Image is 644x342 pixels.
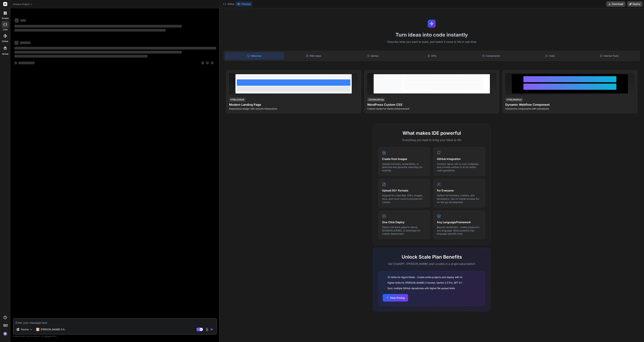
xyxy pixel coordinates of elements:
div: APIs [403,52,461,59]
div: Tools [521,52,579,59]
p: Support for code files, PDFs, images, docs, and much more to provide rich context [382,194,426,204]
h1: Turn ideas into code instantly [222,32,642,38]
span: ‌ [14,29,166,32]
span: ‌ [201,62,204,64]
p: Connect repos, talk to your codebase, and provide context to AI for better code generation [437,162,481,172]
div: Websites [225,52,284,59]
p: Perfect for founders, builders, and developers. Use on mobile browser for on-the-go development [437,194,481,204]
div: Components [462,52,520,59]
p: Interactive components with animations [505,107,634,110]
p: Always double-check its answers. Your in Bind [13,335,217,338]
span: ‌ [14,18,19,23]
img: Pick Models [30,328,33,331]
label: GitHub [2,40,8,43]
button: Deploy [627,1,642,7]
span: ‌ [20,41,31,44]
h2: Unlock Scale Plan Benefits [379,253,485,260]
span: ‌ [14,62,17,64]
img: icon [210,328,214,331]
p: Beyond JavaScript - create projects in any language. More powerful than language-specific tools [437,226,481,235]
span: ‌ [14,51,182,54]
button: Download [606,1,625,7]
span: ‌ [14,41,18,45]
p: Responsive design with smooth interactions [229,107,358,110]
span: ‌ [18,62,35,64]
h4: Dynamic Webflow Component [505,102,634,107]
h2: What makes IDE powerful [379,130,485,137]
img: attachment [205,328,209,331]
button: View Pricing [383,294,408,302]
p: Describe what you want to build, and watch it come to life in real-time [222,40,642,44]
h4: WordPress Custom CSS [367,102,496,107]
div: Games [344,52,402,59]
p: Source [21,328,29,331]
span: ‌ [211,62,213,64]
span: privacy [45,335,51,337]
span: Choose Project [13,3,33,6]
span: Sync multiple GitHub repositories with higher file upload limits [387,286,455,290]
p: Get ChatGPT, [PERSON_NAME] and Lovable in a single subscription! [379,262,485,266]
div: Internal Tools [580,52,638,59]
p: [PERSON_NAME] 4 S.. [41,328,66,331]
h4: Create from Images [382,157,426,161]
h4: Any Language/Framework [437,220,481,224]
h4: GitHub Integration [437,157,481,161]
p: Upload mockups, screenshots, or sketches and generate matching UIs instantly [382,162,426,172]
h4: Modern Landing Page [229,102,358,107]
button: Editor [222,2,236,6]
label: threads [2,17,9,20]
div: Web Apps [284,52,343,59]
span: ‌ [14,55,148,58]
h4: Upload 50+ Formats [382,188,426,192]
h4: For Everyone [437,188,481,192]
button: Preview [236,2,252,6]
label: Upload [2,53,8,55]
span: ‌ [14,47,216,50]
label: code [3,28,8,31]
div: HTML/CSS/JS [229,98,246,102]
p: Deploy full-stack apps to Vercel, [DOMAIN_NAME], or download for custom deployment [382,226,426,235]
div: HTML/Webflow [505,98,523,102]
h4: One-Click Deploy [382,220,426,224]
span: ‌ [20,19,26,22]
span: ‌ [206,62,209,64]
img: signin [2,331,8,337]
span: 3X limits for Agent Mode - Create entire projects and deploy with AI [387,275,462,279]
span: ‌ [14,25,182,28]
p: Everything you need to bring your ideas to life [379,138,485,142]
img: Claude 4 Sonnet [36,328,39,331]
p: Custom styles for theme enhancement [367,107,496,110]
div: CSS/WordPress [367,98,385,102]
span: Higher limits for [PERSON_NAME] 4 Sonnet, Gemini 2.5 Pro, GPT 4.1 [387,281,462,284]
